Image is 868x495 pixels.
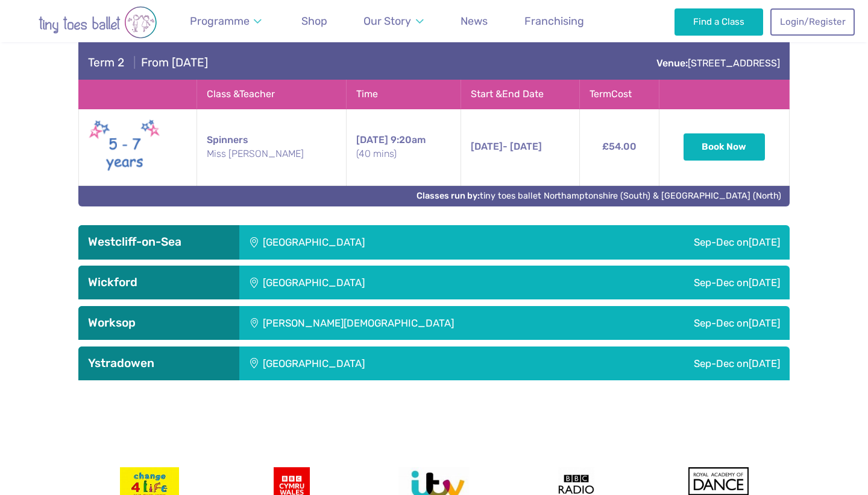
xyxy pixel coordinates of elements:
span: Term 2 [88,56,124,69]
div: [GEOGRAPHIC_DATA] [239,346,548,380]
span: Shop [301,14,327,27]
span: [DATE] [749,357,780,369]
a: Classes run by:tiny toes ballet Northamptonshire (South) & [GEOGRAPHIC_DATA] (North) [417,191,781,201]
td: Spinners [197,109,346,185]
a: News [455,8,493,35]
a: Our Story [358,8,429,35]
span: [DATE] [356,134,388,145]
img: Spinners New (May 2025) [89,117,161,178]
h4: From [DATE] [88,56,208,70]
h3: Wickford [88,275,230,290]
img: tiny toes ballet [13,6,182,39]
h3: Worksop [88,316,230,330]
td: £54.00 [580,109,659,185]
span: - [DATE] [471,141,542,152]
button: Book Now [684,133,766,160]
div: Sep-Dec on [548,266,790,299]
div: [PERSON_NAME][DEMOGRAPHIC_DATA] [239,306,614,340]
th: Class & Teacher [197,80,346,109]
a: Login/Register [770,8,855,35]
strong: Classes run by: [417,191,480,201]
div: [GEOGRAPHIC_DATA] [239,225,548,259]
th: Time [347,80,461,109]
span: Franchising [524,14,584,27]
a: Programme [184,8,268,35]
span: News [461,14,488,27]
div: Sep-Dec on [548,225,790,259]
th: Term Cost [580,80,659,109]
td: 9:20am [347,109,461,185]
strong: Venue: [656,57,688,69]
a: Shop [296,8,333,35]
div: [GEOGRAPHIC_DATA] [239,266,548,299]
div: Sep-Dec on [614,306,790,340]
span: [DATE] [471,141,503,152]
a: Venue:[STREET_ADDRESS] [656,57,780,69]
a: Franchising [519,8,590,35]
span: Our Story [363,14,411,27]
span: [DATE] [749,317,780,329]
span: [DATE] [749,276,780,289]
th: Start & End Date [461,80,579,109]
small: (40 mins) [356,147,451,161]
a: Find a Class [675,8,763,35]
h3: Westcliff-on-Sea [88,235,230,249]
span: | [127,56,141,69]
span: [DATE] [749,236,780,248]
small: Miss [PERSON_NAME] [207,147,336,161]
div: Sep-Dec on [548,346,790,380]
h3: Ystradowen [88,356,230,371]
span: Programme [190,14,250,27]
